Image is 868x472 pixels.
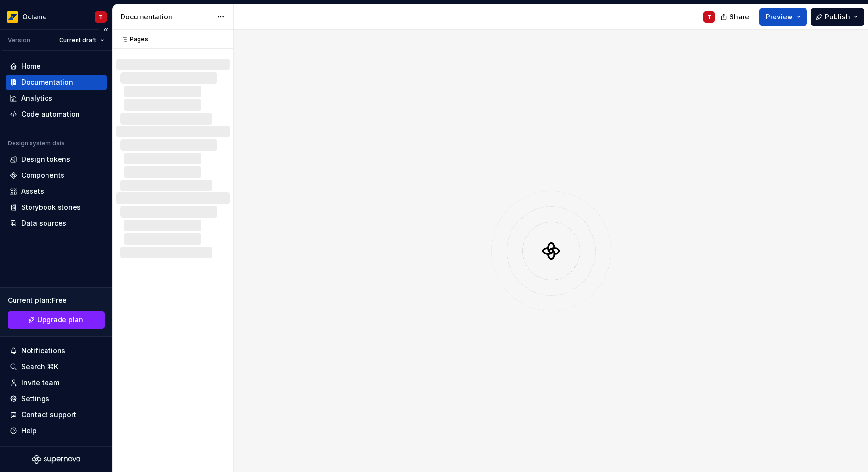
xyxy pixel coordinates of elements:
[8,311,105,329] a: Upgrade plan
[55,33,108,47] button: Current draft
[6,107,107,122] a: Code automation
[2,6,110,27] button: OctaneT
[21,110,80,119] div: Code automation
[99,13,103,21] div: T
[6,168,107,183] a: Components
[21,378,59,388] div: Invite team
[21,171,64,180] div: Components
[32,455,80,464] svg: Supernova Logo
[21,219,66,228] div: Data sources
[21,203,81,212] div: Storybook stories
[6,152,107,167] a: Design tokens
[6,343,107,359] button: Notifications
[6,59,107,74] a: Home
[8,36,30,44] div: Version
[21,94,52,103] div: Analytics
[6,91,107,106] a: Analytics
[21,426,37,436] div: Help
[37,315,83,325] span: Upgrade plan
[6,423,107,439] button: Help
[99,23,112,36] button: Collapse sidebar
[825,12,850,22] span: Publish
[21,362,58,372] div: Search ⌘K
[21,346,65,356] div: Notifications
[8,140,65,147] div: Design system data
[6,75,107,90] a: Documentation
[21,394,49,404] div: Settings
[7,11,18,23] img: e8093afa-4b23-4413-bf51-00cde92dbd3f.png
[6,407,107,423] button: Contact support
[21,78,73,87] div: Documentation
[6,216,107,231] a: Data sources
[6,184,107,199] a: Assets
[6,200,107,215] a: Storybook stories
[22,12,47,22] div: Octane
[766,12,793,22] span: Preview
[811,8,864,26] button: Publish
[6,359,107,375] button: Search ⌘K
[59,36,96,44] span: Current draft
[116,35,148,43] div: Pages
[759,8,807,26] button: Preview
[715,8,756,26] button: Share
[6,375,107,391] a: Invite team
[6,391,107,407] a: Settings
[8,296,105,305] div: Current plan : Free
[21,187,44,196] div: Assets
[21,155,70,164] div: Design tokens
[707,13,711,21] div: T
[121,12,212,22] div: Documentation
[21,62,41,71] div: Home
[21,410,76,420] div: Contact support
[729,12,749,22] span: Share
